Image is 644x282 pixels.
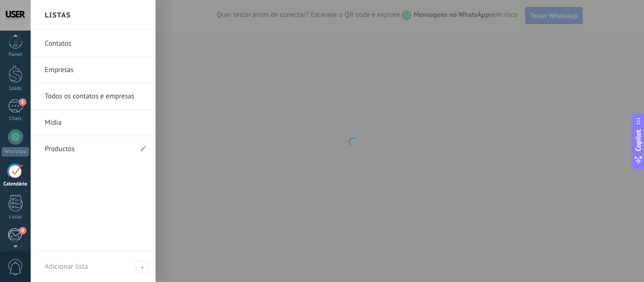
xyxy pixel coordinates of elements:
[45,262,88,271] span: Adicionar lista
[45,0,71,30] h2: Listas
[19,227,26,234] span: 8
[2,86,29,92] div: Leads
[2,181,29,187] div: Calendário
[45,136,132,162] a: Productos
[2,116,29,122] div: Chats
[2,214,29,220] div: Listas
[45,110,146,136] a: Mídia
[634,129,643,151] span: Copilot
[45,57,146,83] a: Empresas
[2,52,29,58] div: Painel
[136,261,149,274] span: Adicionar lista
[2,147,29,156] div: WhatsApp
[19,98,26,106] span: 5
[45,31,146,57] a: Contatos
[45,83,146,110] a: Todos os contatos e empresas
